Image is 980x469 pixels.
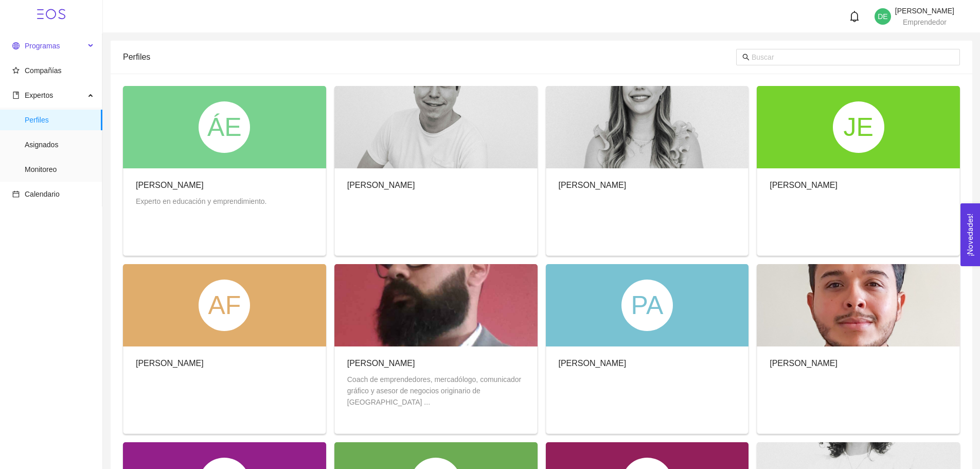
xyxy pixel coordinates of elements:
[12,42,20,49] span: global
[12,67,20,74] span: star
[12,190,20,198] span: calendar
[123,42,736,72] div: Perfiles
[849,11,860,22] span: bell
[347,179,415,192] div: [PERSON_NAME]
[895,7,954,15] span: [PERSON_NAME]
[833,101,884,153] div: JE
[903,18,947,26] span: Emprendedor
[742,54,750,61] span: search
[559,357,627,370] div: [PERSON_NAME]
[960,203,980,266] button: Open Feedback Widget
[25,66,62,75] span: Compañías
[136,179,266,192] div: [PERSON_NAME]
[12,92,20,99] span: book
[25,91,53,99] span: Expertos
[136,196,266,207] div: Experto en educación y emprendimiento.
[752,51,954,63] input: Buscar
[559,179,627,192] div: [PERSON_NAME]
[621,280,673,331] div: PA
[770,179,838,192] div: [PERSON_NAME]
[199,280,250,331] div: AF
[770,357,838,370] div: [PERSON_NAME]
[25,159,94,180] span: Monitoreo
[347,357,525,370] div: [PERSON_NAME]
[136,357,204,370] div: [PERSON_NAME]
[347,374,525,408] div: Coach de emprendedores, mercadólogo, comunicador gráfico y asesor de negocios originario de [GEOG...
[25,134,94,155] span: Asignados
[25,190,60,198] span: Calendario
[25,42,60,50] span: Programas
[25,110,94,130] span: Perfiles
[878,8,887,25] span: DE
[199,101,250,153] div: ÁE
